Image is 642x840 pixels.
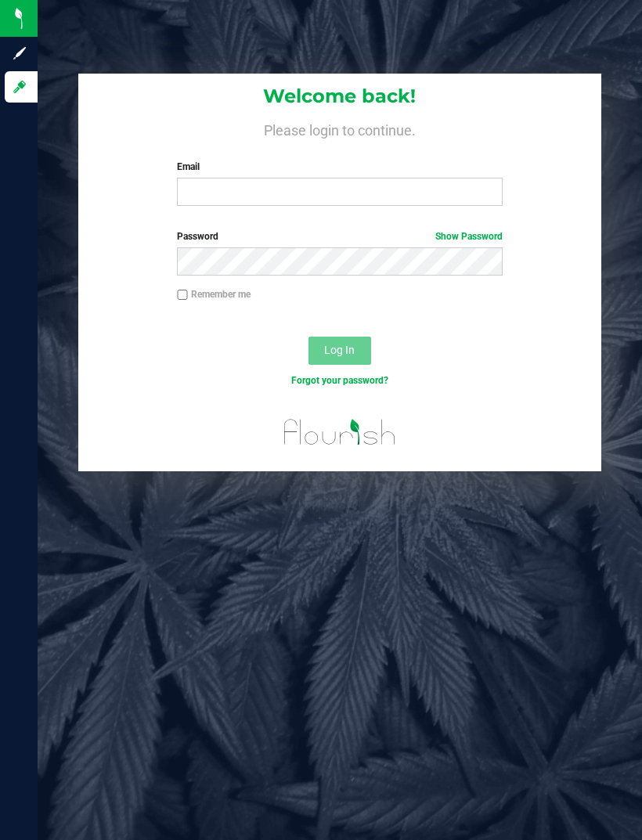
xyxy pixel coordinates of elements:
inline-svg: Sign up [12,45,27,61]
inline-svg: Log in [12,79,27,95]
a: Forgot your password? [291,375,388,386]
span: Password [177,231,218,242]
button: Log In [308,337,371,365]
input: Remember me [177,290,188,301]
img: flourish_logo.svg [274,404,405,460]
label: Remember me [177,287,251,301]
span: Log In [324,344,355,356]
label: Email [177,160,503,174]
a: Show Password [435,231,503,242]
h1: Welcome back! [78,86,601,106]
h4: Please login to continue. [78,119,601,138]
